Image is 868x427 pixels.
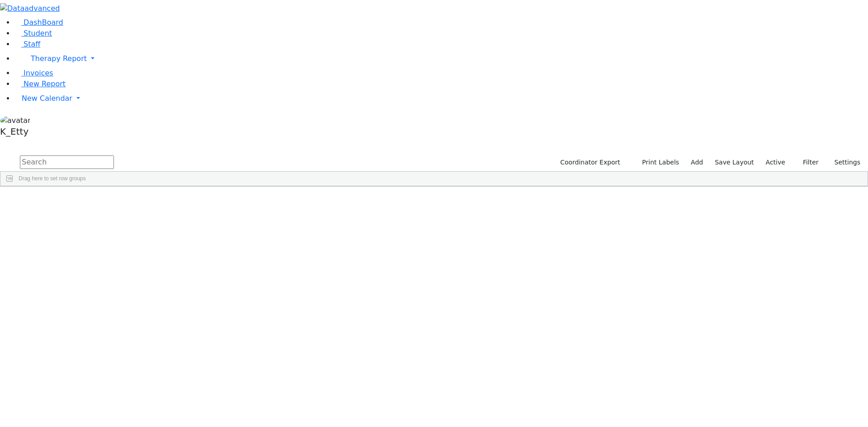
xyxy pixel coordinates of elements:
[24,40,40,48] span: Staff
[14,89,868,108] a: New Calendar
[554,155,624,169] button: Coordinator Export
[791,155,823,169] button: Filter
[14,50,868,68] a: Therapy Report
[14,80,66,88] a: New Report
[20,155,114,169] input: Search
[31,54,87,63] span: Therapy Report
[24,29,52,38] span: Student
[14,69,53,77] a: Invoices
[711,155,758,169] button: Save Layout
[19,175,86,182] span: Drag here to set row groups
[24,18,63,27] span: DashBoard
[14,29,52,38] a: Student
[24,69,53,77] span: Invoices
[14,40,40,48] a: Staff
[823,155,864,169] button: Settings
[24,80,66,88] span: New Report
[632,155,683,169] button: Print Labels
[22,94,72,103] span: New Calendar
[687,155,707,169] a: Add
[14,18,63,27] a: DashBoard
[762,155,789,169] label: Active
